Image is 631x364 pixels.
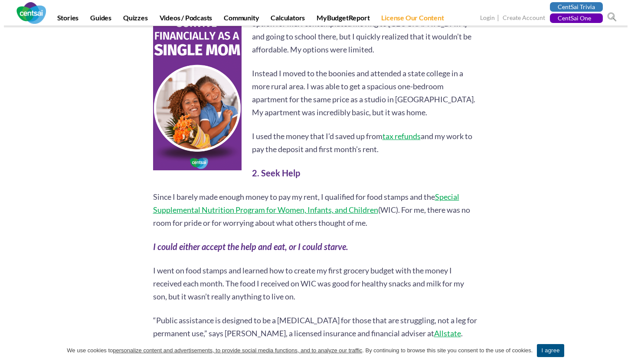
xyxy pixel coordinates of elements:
a: CentSai Trivia [550,2,603,12]
p: I went on food stamps and learned how to create my first grocery budget with the money I received... [153,264,478,303]
a: Allstate [434,328,461,338]
span: | [496,13,501,23]
a: Create Account [503,14,545,23]
a: MyBudgetReport [311,13,375,26]
a: Guides [85,13,117,26]
em: I could either accept the help and eat, or I could starve. [153,241,348,252]
p: Since I barely made enough money to pay my rent, I qualified for food stamps and the (WIC). For m... [153,190,478,229]
p: “Public assistance is designed to be a [MEDICAL_DATA] for those that are struggling, not a leg fo... [153,314,478,340]
span: We use cookies to . By continuing to browse this site you consent to the use of cookies. [67,346,533,355]
a: Stories [52,13,84,26]
strong: 2. Seek Help [252,168,300,178]
a: License Our Content [376,13,449,26]
a: Quizzes [118,13,153,26]
a: Community [219,13,264,26]
a: CentSai One [550,13,603,23]
a: I agree [616,346,624,355]
img: CentSai [16,2,46,24]
u: personalize content and advertisements, to provide social media functions, and to analyze our tra... [113,347,362,354]
p: Instead I moved to the boonies and attended a state college in a more rural area. I was able to g... [153,67,478,119]
a: Login [480,14,495,23]
p: I used the money that I’d saved up from and my work to pay the deposit and first month’s rent. [153,130,478,156]
a: tax refunds [383,131,421,141]
a: I agree [537,344,564,357]
a: Calculators [265,13,310,26]
a: Videos / Podcasts [154,13,218,26]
